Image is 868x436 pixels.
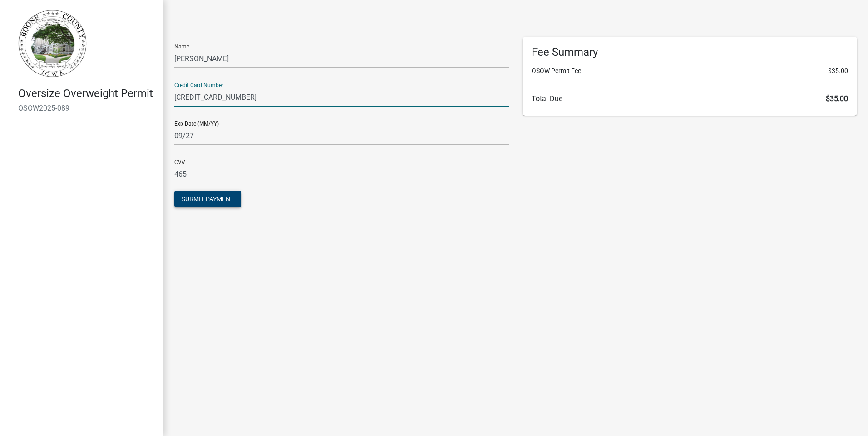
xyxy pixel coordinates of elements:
[828,66,848,76] span: $35.00
[18,87,156,100] h4: Oversize Overweight Permit
[174,191,241,207] button: Submit Payment
[18,104,156,112] h6: OSOW2025-089
[532,94,848,103] h6: Total Due
[18,10,87,78] img: Boone County, Iowa
[182,195,234,203] span: Submit Payment
[826,94,848,103] span: $35.00
[532,46,848,59] h6: Fee Summary
[532,66,848,76] li: OSOW Permit Fee:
